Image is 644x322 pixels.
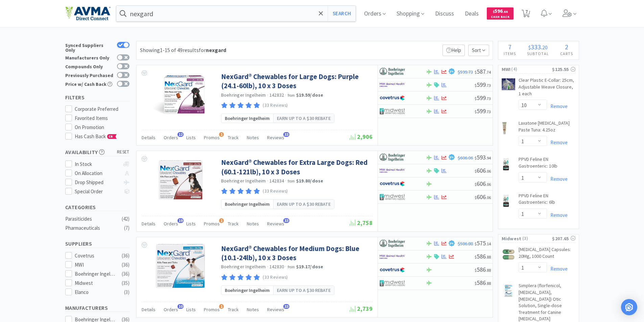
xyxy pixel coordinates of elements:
[124,288,129,296] div: ( 3 )
[451,70,454,73] span: %
[486,83,491,88] span: . 73
[475,241,477,246] span: $
[486,109,491,114] span: . 73
[225,287,270,294] span: Boehringer Ingelheim
[547,212,568,218] a: Remove
[164,306,178,313] span: Orders
[122,215,129,223] div: ( 42 )
[380,80,405,90] img: f6b2451649754179b5b4e0c70c3f7cb0_2.png
[328,6,356,21] button: Search
[65,63,114,69] div: Compounds Only
[487,4,514,23] a: $596.66Cash Back
[221,178,266,184] a: Boehringer Ingelheim
[186,221,196,227] span: Lists
[510,66,552,73] span: ( 4 )
[350,219,373,227] span: 2,758
[502,284,515,297] img: a707793131cb4489a4c00a04187ce019_522872.jpeg
[531,43,541,51] span: 333
[156,244,205,288] img: c0c568e84bb44fe2bb23163ad8f760c5_204419.jpeg
[486,155,491,160] span: . 94
[458,155,473,161] span: $606.06
[475,109,477,114] span: $
[522,50,555,57] h4: Subtotal
[486,281,491,286] span: . 88
[380,152,405,163] img: 730db3968b864e76bcafd0174db25112_22.png
[565,43,568,51] span: 2
[75,133,117,140] span: Has Cash Back
[449,156,454,159] span: 2
[502,157,510,171] img: 9232e295685d4894a9a8927ede54921b_10988.png
[486,254,491,259] span: . 88
[486,241,491,246] span: . 14
[475,81,491,89] span: 599
[75,252,117,260] div: Covetrus
[228,221,239,227] span: Track
[468,45,489,56] span: Sort
[380,239,405,249] img: 730db3968b864e76bcafd0174db25112_22.png
[542,44,548,51] span: 20
[75,160,120,168] div: In Stock
[502,248,515,261] img: 409f75748dca41319523943f48eb4ff1_120697.jpeg
[75,288,117,296] div: Elanco
[75,188,120,196] div: Special Order
[122,252,129,260] div: ( 36 )
[380,67,405,77] img: 730db3968b864e76bcafd0174db25112_22.png
[65,6,111,21] img: e4e33dab9f054f5782a47901c742baa9_102.png
[552,66,575,73] div: $125.55
[186,134,196,141] span: Lists
[219,132,224,137] span: 1
[263,102,288,109] p: (33 Reviews)
[263,274,288,281] p: (33 Reviews)
[502,121,507,135] img: dffd3aee965e44ab8376833fa3159cd6_6252.png
[475,266,491,273] span: 586
[283,218,289,223] span: 33
[75,261,117,269] div: MWI
[502,235,522,242] span: Midwest
[380,166,405,176] img: f6b2451649754179b5b4e0c70c3f7cb0_2.png
[475,107,491,115] span: 599
[432,11,457,17] a: Discuss
[288,93,295,98] span: from
[65,42,114,52] div: Synced Suppliers Only
[493,8,508,14] span: 596
[186,306,196,313] span: Lists
[142,306,156,313] span: Details
[519,120,575,136] a: Laxatone [MEDICAL_DATA] Paste Tuna: 4.25oz
[108,134,114,139] span: CB
[267,134,284,141] span: Reviews
[116,6,356,21] input: Search by item, sku, manufacturer, ingredient, size...
[177,218,184,223] span: 19
[475,169,477,174] span: $
[458,69,473,75] span: $599.73
[199,47,226,53] span: for
[475,96,477,101] span: $
[221,244,371,263] a: NexGard® Chewables for Medium Dogs: Blue (10.1-24lb), 10 x 3 Doses
[204,221,220,227] span: Promos
[152,72,209,116] img: 5e8a38d2c3494310bfb4aefec0c1a039_13479.png
[380,265,405,275] img: 77fca1acd8b6420a9015268ca798ef17_1.png
[547,139,568,146] a: Remove
[296,264,324,270] strong: $19.17 / dose
[475,83,477,88] span: $
[122,279,129,287] div: ( 35 )
[65,81,114,86] div: Price w/ Cash Back
[65,304,129,312] h5: Manufacturers
[296,92,324,98] strong: $19.59 / dose
[519,77,575,100] a: Clear Plastic E-Collar: 25cm, Adjustable Weave Closure, 1 each
[350,133,373,141] span: 2,906
[519,156,575,172] a: PPVD Feline EN Gastroenteric: 10lb
[219,304,224,309] span: 1
[283,304,289,309] span: 33
[267,264,268,270] span: ·
[502,78,515,90] img: 4962410055b949af8e8dca1abd99483c_6427.png
[486,169,491,174] span: . 06
[267,178,268,184] span: ·
[75,114,129,122] div: Favorited Items
[621,299,637,315] div: Open Intercom Messenger
[502,66,511,73] span: MWI
[486,268,491,273] span: . 88
[247,134,259,141] span: Notes
[486,195,491,200] span: . 06
[277,115,331,122] span: Earn up to a $30 rebate
[285,264,286,270] span: ·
